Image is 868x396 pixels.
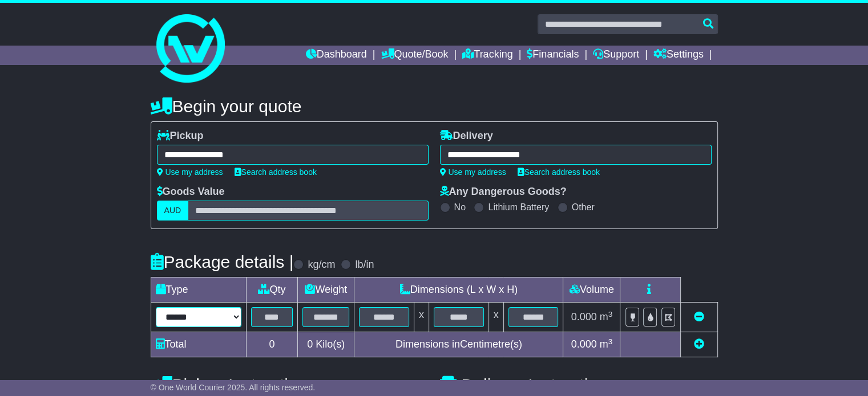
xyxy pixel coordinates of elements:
[571,311,597,322] span: 0.000
[694,311,704,322] a: Remove this item
[518,168,600,177] a: Search address book
[440,130,493,142] label: Delivery
[608,337,613,346] sup: 3
[440,375,718,394] h4: Delivery Instructions
[600,338,613,350] span: m
[151,383,316,392] span: © One World Courier 2025. All rights reserved.
[307,338,313,350] span: 0
[151,97,718,116] h4: Begin your quote
[354,332,563,357] td: Dimensions in Centimetre(s)
[563,277,620,303] td: Volume
[235,168,317,177] a: Search address book
[600,311,613,322] span: m
[151,277,246,303] td: Type
[454,202,466,213] label: No
[246,332,298,357] td: 0
[653,46,704,65] a: Settings
[151,375,429,394] h4: Pickup Instructions
[440,168,506,177] a: Use my address
[488,202,549,213] label: Lithium Battery
[381,46,448,65] a: Quote/Book
[157,201,189,221] label: AUD
[157,130,204,142] label: Pickup
[355,259,374,271] label: lb/in
[246,277,298,303] td: Qty
[571,338,597,350] span: 0.000
[608,310,613,319] sup: 3
[414,303,429,332] td: x
[572,202,595,213] label: Other
[488,303,503,332] td: x
[151,252,294,271] h4: Package details |
[298,277,354,303] td: Weight
[151,332,246,357] td: Total
[462,46,512,65] a: Tracking
[298,332,354,357] td: Kilo(s)
[157,186,225,198] label: Goods Value
[354,277,563,303] td: Dimensions (L x W x H)
[308,259,335,271] label: kg/cm
[593,46,639,65] a: Support
[527,46,579,65] a: Financials
[306,46,367,65] a: Dashboard
[440,186,567,198] label: Any Dangerous Goods?
[157,168,223,177] a: Use my address
[694,338,704,350] a: Add new item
